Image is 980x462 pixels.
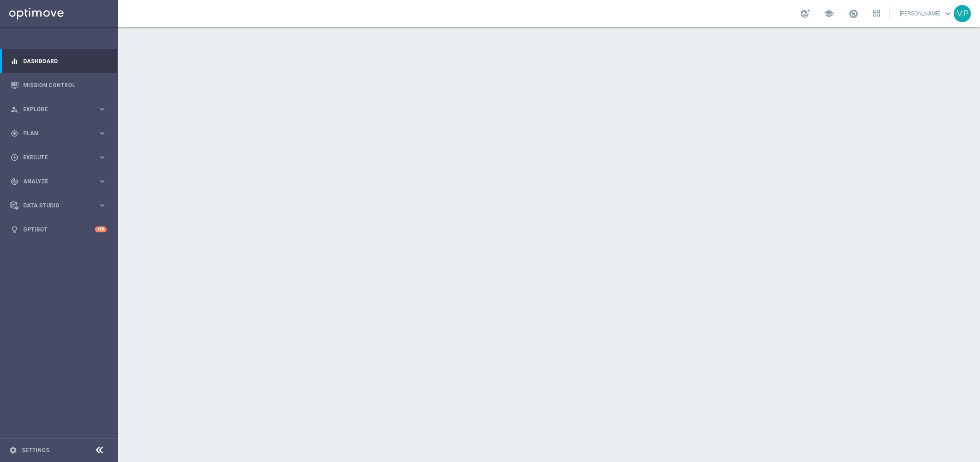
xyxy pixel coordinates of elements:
span: Execute [23,155,98,160]
i: play_circle_outline [10,153,19,162]
a: [PERSON_NAME]keyboard_arrow_down [899,7,954,20]
i: lightbulb [10,226,19,234]
i: keyboard_arrow_right [98,201,107,210]
i: keyboard_arrow_right [98,129,107,138]
div: Dashboard [10,49,107,73]
div: Mission Control [10,73,107,97]
a: Optibot [23,217,95,241]
i: keyboard_arrow_right [98,153,107,162]
button: Data Studio keyboard_arrow_right [10,202,107,209]
i: track_changes [10,177,19,186]
i: keyboard_arrow_right [98,177,107,186]
div: Plan [10,129,98,138]
button: Mission Control [10,82,107,89]
div: Explore [10,105,98,113]
div: Optibot [10,217,107,241]
button: track_changes Analyze keyboard_arrow_right [10,178,107,185]
button: gps_fixed Plan keyboard_arrow_right [10,130,107,137]
i: gps_fixed [10,129,19,138]
div: Data Studio [10,202,98,210]
div: Analyze [10,177,98,186]
span: keyboard_arrow_down [943,9,953,19]
span: school [824,9,834,19]
span: Explore [23,107,98,112]
a: Settings [22,447,49,453]
a: Dashboard [23,49,107,73]
i: equalizer [10,57,19,65]
button: lightbulb Optibot +10 [10,226,107,233]
button: equalizer Dashboard [10,58,107,65]
i: keyboard_arrow_right [98,105,107,113]
div: MP [954,5,971,22]
span: Plan [23,131,98,136]
span: Analyze [23,179,98,184]
i: person_search [10,105,19,113]
div: +10 [95,226,107,232]
a: Mission Control [23,73,107,97]
i: settings [9,446,17,454]
div: Execute [10,153,98,162]
span: Data Studio [23,203,98,208]
button: play_circle_outline Execute keyboard_arrow_right [10,154,107,161]
button: person_search Explore keyboard_arrow_right [10,106,107,113]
